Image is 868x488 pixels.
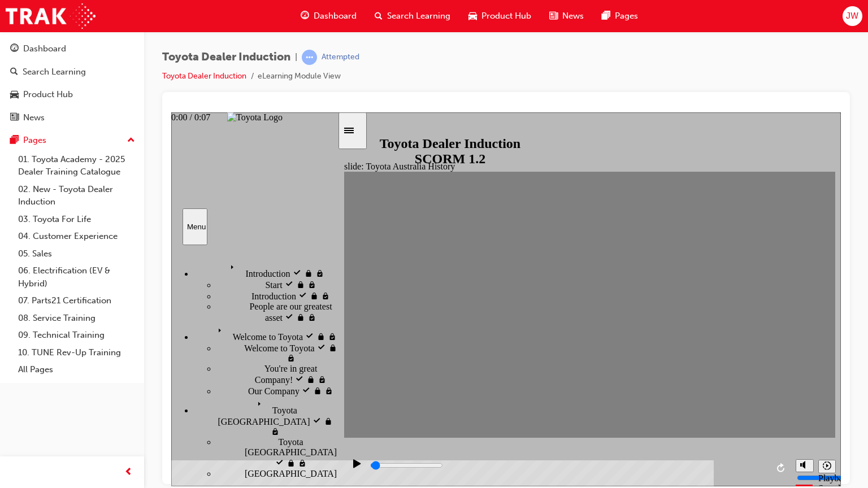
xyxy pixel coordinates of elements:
input: volume [626,361,698,370]
div: You're in great Company! [45,251,166,273]
a: 10. TUNE Rev-Up Training [14,344,140,361]
span: visited, locked [99,315,108,324]
span: Welcome to Toyota [62,220,132,229]
a: Search Learning [5,62,140,82]
span: visited [131,274,142,284]
span: | [295,51,297,64]
a: Toyota Dealer Induction [162,71,246,81]
span: visited [134,220,145,229]
span: visited [104,346,115,356]
a: Dashboard [5,38,140,59]
button: Mute (Ctrl+Alt+M) [624,347,643,360]
div: Toyota Japan [45,325,166,356]
span: pages-icon [10,136,19,146]
div: Toyota Japan [23,284,166,325]
div: Product Hub [23,88,73,101]
span: News [562,10,584,23]
div: Menu [16,110,32,119]
a: 09. Technical Training [14,326,140,344]
a: 03. Toyota For Life [14,211,140,228]
button: Replay (Ctrl+Alt+R) [602,347,619,364]
span: Search Learning [387,10,450,23]
span: Pages [615,10,638,23]
span: JW [846,10,858,23]
a: Product Hub [5,84,140,105]
a: All Pages [14,361,140,378]
button: Play (Ctrl+Alt+P) [173,346,192,365]
span: visited, locked [144,156,153,166]
button: DashboardSearch LearningProduct HubNews [5,36,140,130]
button: JW [843,6,862,26]
a: 04. Customer Experience [14,228,140,245]
a: pages-iconPages [593,5,647,28]
div: Search Learning [23,66,86,79]
span: search-icon [10,67,18,77]
div: Dashboard [23,42,66,55]
a: car-iconProduct Hub [459,5,540,28]
div: Welcome to Toyota [45,230,166,251]
span: car-icon [468,9,477,23]
div: Attempted [322,52,359,63]
span: Toyota Dealer Induction [162,51,290,64]
span: Toyota [GEOGRAPHIC_DATA] [73,325,166,345]
div: Welcome to Toyota [23,211,166,230]
span: learningRecordVerb_ATTEMPT-icon [302,50,317,65]
li: eLearning Module View [258,70,341,83]
a: 02. New - Toyota Dealer Induction [14,181,140,211]
span: visited, locked [127,346,136,356]
div: Playback Speed [647,361,664,381]
button: Menu [11,96,36,133]
span: locked [115,346,127,356]
span: Product Hub [481,10,531,23]
div: misc controls [619,337,664,374]
div: Introduction [45,178,166,189]
span: visited, locked [136,168,145,177]
span: visited, locked [153,274,162,284]
span: locked [153,304,162,314]
a: 06. Electrification (EV & Hybrid) [14,262,140,292]
button: Pages [5,130,140,151]
span: news-icon [549,9,558,23]
div: Start [45,167,166,178]
div: playback controls [173,337,619,374]
a: guage-iconDashboard [292,5,366,28]
span: up-icon [127,133,135,148]
div: Japan [45,356,166,378]
span: Dashboard [314,10,357,23]
span: visited, locked [150,179,159,189]
a: 05. Sales [14,245,140,263]
span: guage-icon [10,44,19,54]
a: search-iconSearch Learning [366,5,459,28]
span: locked [133,156,144,166]
a: 07. Parts21 Certification [14,292,140,310]
div: News [23,111,45,124]
a: 08. Service Training [14,310,140,327]
a: news-iconNews [540,5,593,28]
button: Playback speed [647,347,665,361]
span: visited [141,304,153,314]
span: prev-icon [124,465,133,480]
img: Trak [6,3,96,29]
span: guage-icon [301,9,309,23]
div: Our Company [45,273,166,284]
input: slide progress [199,348,272,358]
span: news-icon [10,113,19,123]
div: People are our greatest asset [45,189,166,211]
span: Introduction [74,156,119,166]
div: Pages [23,134,46,147]
span: visited [121,156,133,166]
span: locked [145,220,157,229]
span: visited, locked [157,220,166,229]
span: locked [142,274,153,284]
div: Introduction [23,147,166,167]
a: 01. Toyota Academy - 2025 Dealer Training Catalogue [14,151,140,181]
span: search-icon [375,9,383,23]
span: pages-icon [602,9,610,23]
a: News [5,107,140,128]
span: car-icon [10,90,19,100]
